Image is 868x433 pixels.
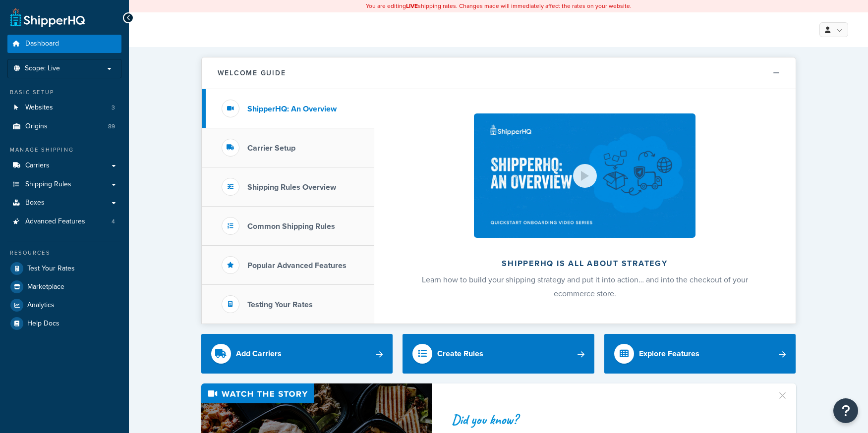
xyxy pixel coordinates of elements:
[7,260,121,277] a: Test Your Rates
[247,222,335,231] h3: Common Shipping Rules
[247,183,336,192] h3: Shipping Rules Overview
[112,104,115,112] span: 3
[7,296,121,314] a: Analytics
[247,300,313,309] h3: Testing Your Rates
[112,217,115,226] span: 4
[7,249,121,257] div: Resources
[7,278,121,296] a: Marketplace
[7,99,121,117] li: Websites
[7,315,121,332] a: Help Docs
[7,99,121,117] a: Websites3
[247,105,337,113] h3: ShipperHQ: An Overview
[27,320,59,328] span: Help Docs
[108,122,115,131] span: 89
[25,122,48,131] span: Origins
[437,347,483,361] div: Create Rules
[7,213,121,231] li: Advanced Features
[7,146,121,154] div: Manage Shipping
[25,162,50,170] span: Carriers
[406,1,418,10] b: LIVE
[25,64,60,73] span: Scope: Live
[7,175,121,194] a: Shipping Rules
[7,194,121,212] a: Boxes
[422,274,748,299] span: Learn how to build your shipping strategy and put it into action… and into the checkout of your e...
[833,398,858,423] button: Open Resource Center
[236,347,282,361] div: Add Carriers
[401,259,769,268] h2: ShipperHQ is all about strategy
[7,213,121,231] a: Advanced Features4
[201,334,393,374] a: Add Carriers
[7,35,121,53] a: Dashboard
[403,334,594,374] a: Create Rules
[218,69,286,77] h2: Welcome Guide
[474,113,695,238] img: ShipperHQ is all about strategy
[25,40,59,48] span: Dashboard
[7,117,121,136] a: Origins89
[25,199,45,207] span: Boxes
[452,413,765,427] div: Did you know?
[247,144,295,153] h3: Carrier Setup
[27,283,64,291] span: Marketplace
[27,265,75,273] span: Test Your Rates
[25,104,53,112] span: Websites
[7,157,121,175] a: Carriers
[7,117,121,136] li: Origins
[639,347,699,361] div: Explore Features
[247,261,347,270] h3: Popular Advanced Features
[7,88,121,97] div: Basic Setup
[202,57,796,89] button: Welcome Guide
[25,217,85,226] span: Advanced Features
[25,180,71,189] span: Shipping Rules
[604,334,796,374] a: Explore Features
[27,301,55,310] span: Analytics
